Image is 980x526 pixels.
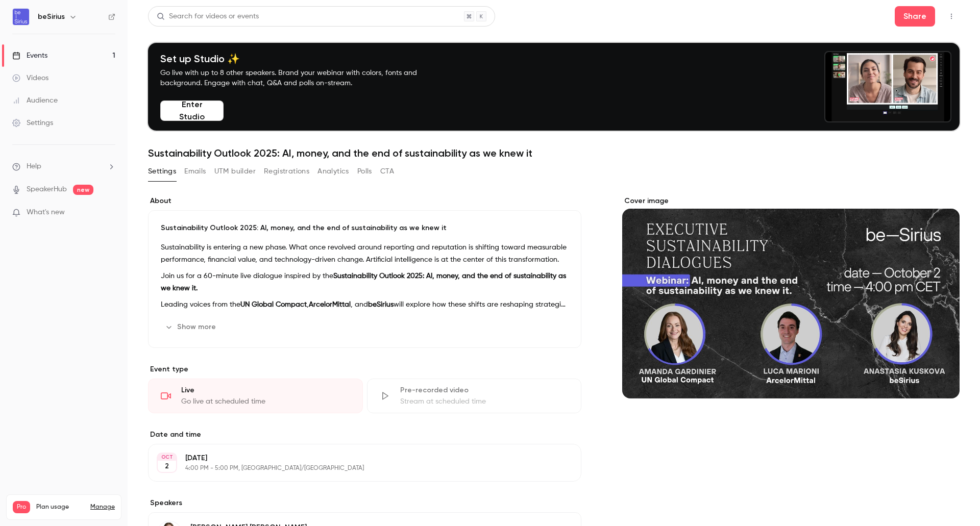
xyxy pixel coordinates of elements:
[160,68,441,88] p: Go live with up to 8 other speakers. Brand your webinar with colors, fonts and background. Engage...
[27,184,67,195] a: SpeakerHub
[165,461,169,471] p: 2
[38,12,65,22] h6: beSirius
[185,453,527,463] p: [DATE]
[317,163,349,180] button: Analytics
[357,163,372,180] button: Polls
[12,118,53,128] div: Settings
[148,379,363,413] div: LiveGo live at scheduled time
[240,301,307,308] strong: UN Global Compact
[13,501,30,513] span: Pro
[148,147,960,159] h1: Sustainability Outlook 2025: AI, money, and the end of sustainability as we knew it
[380,163,394,180] button: CTA
[158,454,176,461] div: OCT
[895,6,935,27] button: Share
[400,385,569,395] div: Pre-recorded video
[160,53,441,65] h4: Set up Studio ✨
[148,430,581,440] label: Date and time
[161,270,569,294] p: Join us for a 60-minute live dialogue inspired by the
[184,163,206,180] button: Emails
[161,298,569,311] p: Leading voices from the , , and will explore how these shifts are reshaping strategies and what t...
[181,396,350,407] div: Go live at scheduled time
[309,301,351,308] strong: ArcelorMittal
[214,163,256,180] button: UTM builder
[400,396,569,407] div: Stream at scheduled time
[148,163,176,180] button: Settings
[161,272,566,292] strong: Sustainability Outlook 2025: AI, money, and the end of sustainability as we knew it.
[12,161,115,172] li: help-dropdown-opener
[148,196,581,206] label: About
[264,163,309,180] button: Registrations
[161,223,569,233] p: Sustainability Outlook 2025: AI, money, and the end of sustainability as we knew it
[148,364,581,374] p: Event type
[622,196,960,398] section: Cover image
[160,101,224,121] button: Enter Studio
[12,73,48,83] div: Videos
[622,196,960,206] label: Cover image
[27,161,41,172] span: Help
[36,503,84,511] span: Plan usage
[367,379,582,413] div: Pre-recorded videoStream at scheduled time
[12,51,47,61] div: Events
[185,464,527,472] p: 4:00 PM - 5:00 PM, [GEOGRAPHIC_DATA]/[GEOGRAPHIC_DATA]
[157,11,259,22] div: Search for videos or events
[27,207,65,218] span: What's new
[161,241,569,266] p: Sustainability is entering a new phase. What once revolved around reporting and reputation is shi...
[181,385,350,395] div: Live
[148,498,581,508] label: Speakers
[161,319,222,335] button: Show more
[368,301,394,308] strong: beSirius
[13,9,29,25] img: beSirius
[12,95,58,106] div: Audience
[90,503,115,511] a: Manage
[73,185,93,195] span: new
